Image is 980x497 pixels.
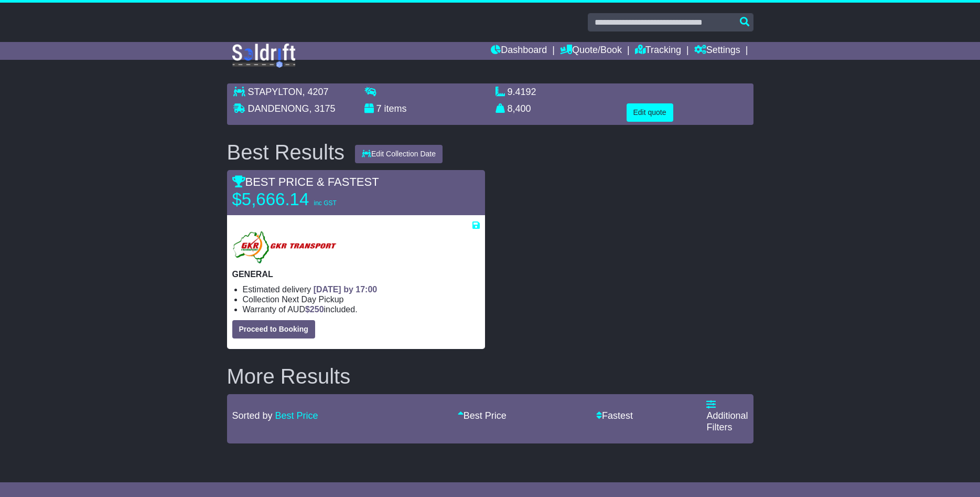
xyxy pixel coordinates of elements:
a: Best Price [275,410,318,421]
span: 250 [310,305,324,314]
span: 7 [376,103,382,114]
span: BEST PRICE & FASTEST [232,175,379,188]
span: Next Day Pickup [282,295,343,304]
a: Best Price [458,410,507,421]
span: , 3175 [309,103,336,114]
span: items [384,103,407,114]
a: Quote/Book [560,42,622,60]
img: GKR: GENERAL [232,230,339,264]
span: STAPYLTON [248,87,303,97]
a: Tracking [635,42,681,60]
h2: More Results [227,365,753,388]
li: Warranty of AUD included. [243,304,480,314]
p: GENERAL [232,269,480,279]
li: Estimated delivery [243,284,480,294]
span: , 4207 [303,87,329,97]
li: Collection [243,294,480,304]
span: 9.4192 [508,87,536,97]
a: Settings [694,42,740,60]
span: DANDENONG [248,103,309,114]
a: Additional Filters [706,399,748,432]
div: Best Results [222,141,350,164]
button: Proceed to Booking [232,320,315,339]
a: Dashboard [491,42,547,60]
button: Edit quote [627,103,673,122]
span: $ [305,305,324,314]
a: Fastest [596,410,633,421]
p: $5,666.14 [232,189,363,210]
span: Sorted by [232,410,273,421]
span: [DATE] by 17:00 [314,285,378,294]
span: 8,400 [508,103,531,114]
span: inc GST [314,199,336,207]
button: Edit Collection Date [355,145,443,163]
